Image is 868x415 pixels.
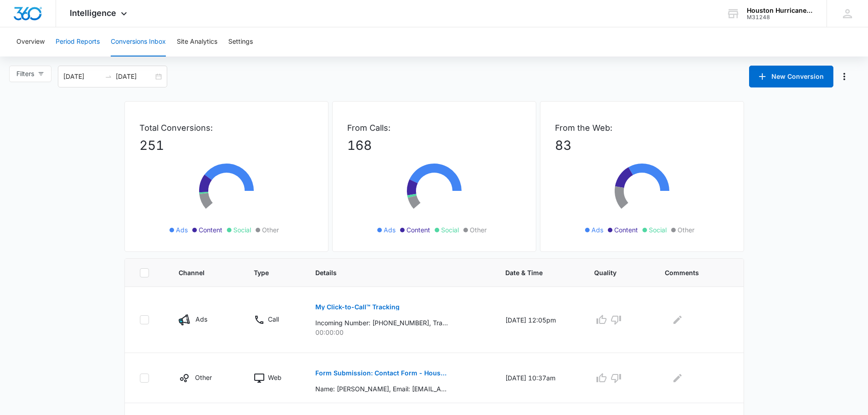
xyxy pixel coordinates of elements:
[670,313,685,327] button: Edit Comments
[139,122,313,134] p: Total Conversions:
[228,27,253,56] button: Settings
[176,225,188,235] span: Ads
[678,225,694,235] span: Other
[747,14,813,20] div: account id
[56,27,100,56] button: Period Reports
[315,328,483,337] p: 00:00:00
[749,66,833,87] button: New Conversion
[505,268,559,277] span: Date & Time
[268,314,279,324] p: Call
[665,268,716,277] span: Comments
[105,73,112,80] span: to
[747,7,813,14] div: account name
[614,225,638,235] span: Content
[494,353,583,403] td: [DATE] 10:37am
[494,287,583,353] td: [DATE] 12:05pm
[591,225,603,235] span: Ads
[315,370,448,376] p: Form Submission: Contact Form - Houston Hurricane & Security Products
[315,384,448,394] p: Name: [PERSON_NAME], Email: [EMAIL_ADDRESS][DOMAIN_NAME], Mobile Phone #: [PHONE_NUMBER], City: [...
[347,122,521,134] p: From Calls:
[315,304,400,310] p: My Click-to-Call™ Tracking
[195,314,207,324] p: Ads
[268,373,282,382] p: Web
[16,27,45,56] button: Overview
[116,72,154,82] input: End date
[837,69,852,84] button: Manage Numbers
[649,225,667,235] span: Social
[139,136,313,155] p: 251
[177,27,217,56] button: Site Analytics
[262,225,279,235] span: Other
[63,72,101,82] input: Start date
[16,69,34,79] span: Filters
[105,73,112,80] span: swap-right
[315,318,448,328] p: Incoming Number: [PHONE_NUMBER], Tracking Number: [PHONE_NUMBER], Ring To: [PHONE_NUMBER], Caller...
[233,225,251,235] span: Social
[670,371,685,385] button: Edit Comments
[199,225,222,235] span: Content
[384,225,395,235] span: Ads
[315,296,400,318] button: My Click-to-Call™ Tracking
[470,225,487,235] span: Other
[347,136,521,155] p: 168
[315,268,470,277] span: Details
[406,225,430,235] span: Content
[254,268,280,277] span: Type
[555,122,729,134] p: From the Web:
[179,268,219,277] span: Channel
[315,362,448,384] button: Form Submission: Contact Form - Houston Hurricane & Security Products
[441,225,459,235] span: Social
[195,373,212,382] p: Other
[70,8,116,18] span: Intelligence
[594,268,630,277] span: Quality
[555,136,729,155] p: 83
[111,27,166,56] button: Conversions Inbox
[9,66,51,82] button: Filters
